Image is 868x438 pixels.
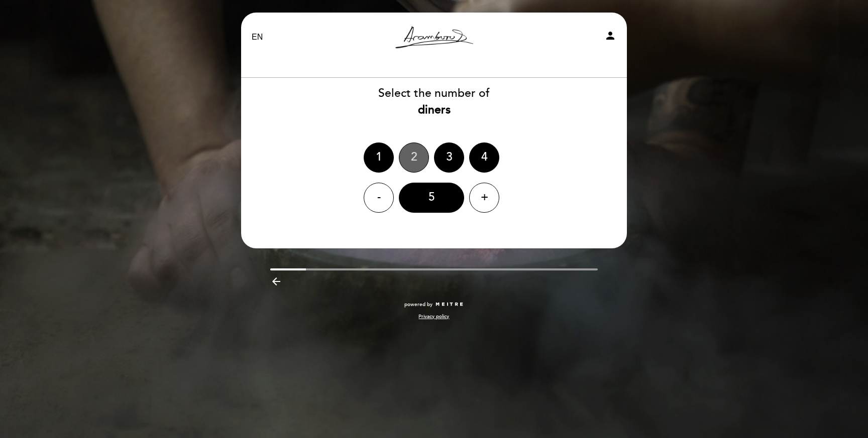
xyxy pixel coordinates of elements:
div: 2 [399,142,429,173]
i: person [604,30,616,42]
div: 5 [399,183,464,213]
div: - [364,183,394,213]
a: Aramburu Resto [371,24,497,51]
div: + [469,183,499,213]
button: person [604,30,616,45]
span: powered by [404,301,432,308]
b: diners [418,103,451,117]
a: powered by [404,301,464,308]
div: Select the number of [241,85,627,118]
a: Privacy policy [418,313,449,320]
i: arrow_backward [270,275,282,287]
div: 1 [364,142,394,173]
div: 4 [469,142,499,173]
div: 3 [434,142,464,173]
img: MEITRE [435,302,464,307]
